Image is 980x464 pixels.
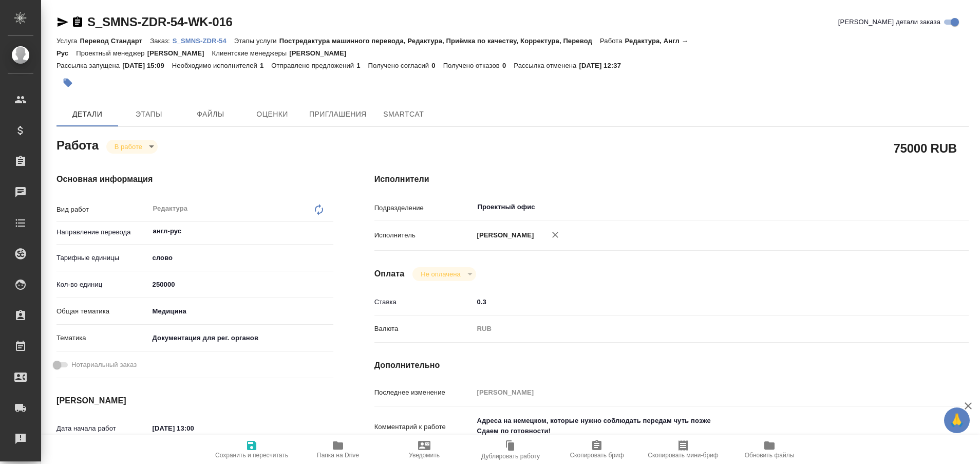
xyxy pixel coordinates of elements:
[431,62,443,69] p: 0
[374,230,474,240] p: Исполнитель
[56,71,79,94] button: Добавить тэг
[838,17,940,27] span: [PERSON_NAME] детали заказа
[173,37,234,45] p: S_SMNS-ZDR-54
[260,62,271,69] p: 1
[56,280,149,290] p: Кол-во единиц
[356,62,368,69] p: 1
[474,320,919,338] div: RUB
[502,62,514,69] p: 0
[147,49,212,57] p: [PERSON_NAME]
[212,49,290,57] p: Клиентские менеджеры
[474,412,919,440] textarea: Адреса на немецком, которые нужно соблюдать передам чуть позже Сдаем по готовности!
[63,108,112,121] span: Детали
[418,270,463,279] button: Не оплачена
[209,435,295,464] button: Сохранить и пересчитать
[328,230,330,232] button: Open
[111,142,145,151] button: В работе
[56,395,333,407] h4: [PERSON_NAME]
[149,421,239,436] input: ✎ Введи что-нибудь
[374,324,474,334] p: Валюта
[474,294,919,309] input: ✎ Введи что-нибудь
[122,62,172,69] p: [DATE] 15:09
[56,62,122,69] p: Рассылка запущена
[71,16,84,28] button: Скопировать ссылку
[106,140,158,154] div: В работе
[412,267,476,281] div: В работе
[570,452,624,459] span: Скопировать бриф
[124,108,174,121] span: Этапы
[467,435,554,464] button: Дублировать работу
[56,306,149,317] p: Общая тематика
[149,329,333,347] div: Документация для рег. органов
[186,108,235,121] span: Файлы
[172,62,260,69] p: Необходимо исполнителей
[80,37,150,45] p: Перевод Стандарт
[173,36,234,45] a: S_SMNS-ZDR-54
[600,37,625,45] p: Работа
[279,37,600,45] p: Постредактура машинного перевода, Редактура, Приёмка по качеству, Корректура, Перевод
[271,62,356,69] p: Отправлено предложений
[149,249,333,267] div: слово
[56,16,69,28] button: Скопировать ссылку для ЯМессенджера
[944,407,970,433] button: 🙏
[289,49,354,57] p: [PERSON_NAME]
[374,387,474,398] p: Последнее изменение
[56,423,149,434] p: Дата начала работ
[514,62,579,69] p: Рассылка отменена
[374,268,405,280] h4: Оплата
[295,435,381,464] button: Папка на Drive
[745,452,795,459] span: Обновить файлы
[309,108,367,121] span: Приглашения
[56,333,149,343] p: Тематика
[149,277,333,292] input: ✎ Введи что-нибудь
[56,227,149,237] p: Направление перевода
[374,173,969,185] h4: Исполнители
[640,435,726,464] button: Скопировать мини-бриф
[726,435,813,464] button: Обновить файлы
[56,135,99,154] h2: Работа
[374,422,474,432] p: Комментарий к работе
[474,385,919,400] input: Пустое поле
[381,435,467,464] button: Уведомить
[56,205,149,215] p: Вид работ
[554,435,640,464] button: Скопировать бриф
[914,206,916,208] button: Open
[948,410,966,431] span: 🙏
[893,139,957,157] h2: 75000 RUB
[215,452,288,459] span: Сохранить и пересчитать
[56,253,149,263] p: Тарифные единицы
[56,173,333,185] h4: Основная информация
[474,230,534,240] p: [PERSON_NAME]
[648,452,718,459] span: Скопировать мини-бриф
[443,62,502,69] p: Получено отказов
[409,452,440,459] span: Уведомить
[544,224,567,246] button: Удалить исполнителя
[579,62,629,69] p: [DATE] 12:37
[71,360,137,370] span: Нотариальный заказ
[374,359,969,372] h4: Дополнительно
[248,108,297,121] span: Оценки
[379,108,428,121] span: SmartCat
[317,452,359,459] span: Папка на Drive
[76,49,147,57] p: Проектный менеджер
[149,303,333,320] div: Медицина
[56,37,80,45] p: Услуга
[234,37,279,45] p: Этапы услуги
[87,15,233,29] a: S_SMNS-ZDR-54-WK-016
[374,203,474,213] p: Подразделение
[374,297,474,307] p: Ставка
[368,62,432,69] p: Получено согласий
[481,453,540,460] span: Дублировать работу
[150,37,172,45] p: Заказ:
